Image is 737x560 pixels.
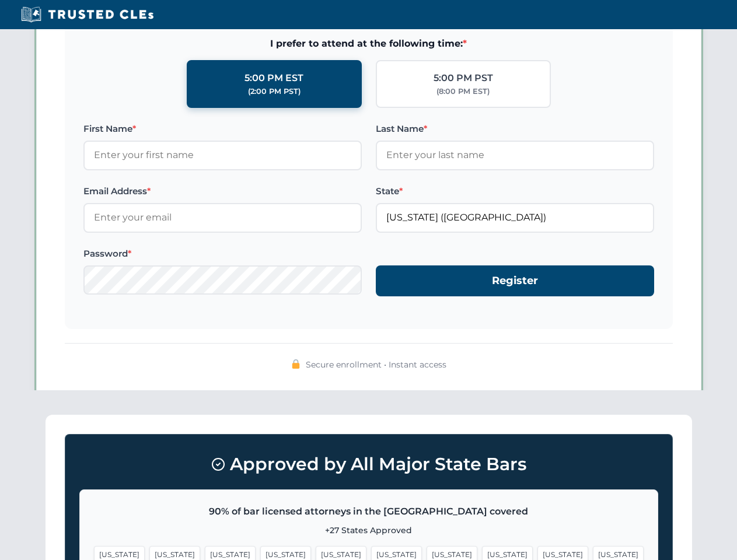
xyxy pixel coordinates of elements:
[94,524,644,537] p: +27 States Approved
[83,122,362,136] label: First Name
[79,449,658,480] h3: Approved by All Major State Bars
[83,141,362,170] input: Enter your first name
[94,504,644,519] p: 90% of bar licensed attorneys in the [GEOGRAPHIC_DATA] covered
[248,86,301,97] div: (2:00 PM PST)
[376,184,654,198] label: State
[18,6,157,23] img: Trusted CLEs
[376,265,654,296] button: Register
[306,358,446,371] span: Secure enrollment • Instant access
[376,122,654,136] label: Last Name
[83,247,362,261] label: Password
[376,141,654,170] input: Enter your last name
[83,36,654,51] span: I prefer to attend at the following time:
[83,184,362,198] label: Email Address
[434,71,493,86] div: 5:00 PM PST
[436,86,490,97] div: (8:00 PM EST)
[244,71,303,86] div: 5:00 PM EST
[376,203,654,232] input: Florida (FL)
[83,203,362,232] input: Enter your email
[291,359,301,369] img: 🔒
